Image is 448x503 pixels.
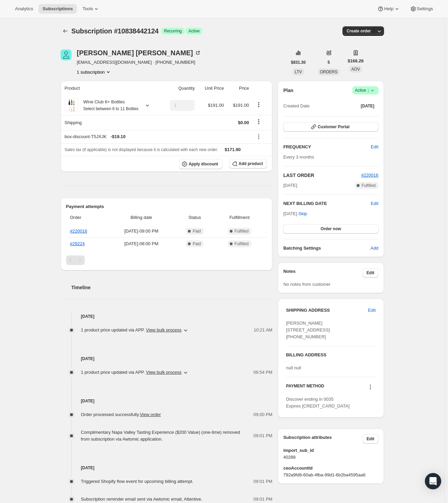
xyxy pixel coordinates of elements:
[327,60,330,65] span: 5
[286,307,368,314] h3: SHIPPING ADDRESS
[77,325,193,336] button: 1 product price updated via APP. View bulk process
[81,369,182,376] span: 1 product price updated via APP .
[283,172,361,179] h2: LAST ORDER
[140,412,161,417] a: View order
[229,159,267,168] button: Add product
[362,183,375,188] span: Fulfilled
[283,211,307,216] span: [DATE] ·
[283,447,378,454] span: import_sub_id
[347,28,371,34] span: Create order
[43,6,73,12] span: Subscriptions
[179,159,222,169] button: Apply discount
[110,214,174,221] span: Billing date
[235,228,249,234] span: Fulfilled
[373,4,404,14] button: Help
[83,106,139,111] small: Select between 6 to 11 Bottles
[61,81,161,96] th: Product
[286,352,375,358] h3: BILLING ADDRESS
[77,367,193,378] button: 1 product price updated via APP. View bulk process
[81,497,203,502] span: Subscription reminder email sent via Awtomic email, Attentive.
[361,172,379,179] button: #220016
[66,203,267,210] h2: Payment attempts
[81,479,193,484] span: Triggered Shopify flow event for upcoming billing attempt.
[283,87,293,94] h2: Plan
[283,454,378,461] span: 40288
[283,200,371,207] h2: NEXT BILLING DATE
[253,118,264,125] button: Shipping actions
[323,58,334,67] button: 5
[291,60,306,65] span: $831.30
[82,6,93,12] span: Tools
[283,122,378,132] button: Customer Portal
[355,87,376,94] span: Active
[364,305,380,316] button: Edit
[254,432,273,439] span: 09:01 PM
[161,81,197,96] th: Quantity
[78,4,104,14] button: Tools
[371,200,378,207] button: Edit
[286,321,330,339] span: [PERSON_NAME] [STREET_ADDRESS] [PHONE_NUMBER]
[283,282,331,287] span: No notes from customer
[235,241,249,247] span: Fulfilled
[361,173,379,178] a: #220016
[239,161,263,166] span: Add product
[283,103,309,109] span: Created Date
[65,147,218,152] span: Sales tax (if applicable) is not displayed because it is calculated with each new order.
[368,88,369,93] span: |
[357,101,379,111] button: [DATE]
[61,26,70,36] button: Subscriptions
[61,355,273,362] h4: [DATE]
[189,161,218,167] span: Apply discount
[368,307,375,314] span: Edit
[367,270,374,276] span: Edit
[287,58,310,67] button: $831.30
[193,228,201,234] span: Paid
[111,133,126,140] span: - $19.10
[286,397,350,409] span: Discover ending in 0035 Expires [CREDIT_CARD_DATA]
[286,383,324,393] h3: PAYMENT METHOD
[77,69,112,75] button: Product actions
[81,327,182,334] span: 1 product price updated via APP .
[216,214,263,221] span: Fulfillment
[66,255,267,265] nav: Pagination
[283,472,378,478] span: 792a9fd8-60ab-4fba-99d1-6b2ba4595aa6
[342,26,375,36] button: Create order
[164,28,182,34] span: Recurring
[70,228,87,234] a: #220016
[61,398,273,404] h4: [DATE]
[254,327,272,334] span: 10:21 AM
[283,144,371,150] h2: FREQUENCY
[146,370,182,375] button: View bulk process
[208,103,224,108] span: $191.00
[77,49,201,56] div: [PERSON_NAME] [PERSON_NAME]
[11,4,37,14] button: Analytics
[233,103,249,108] span: $191.00
[366,243,382,254] button: Add
[361,103,374,109] span: [DATE]
[189,28,200,34] span: Active
[254,496,273,503] span: 09:01 PM
[367,436,374,442] span: Edit
[226,81,251,96] th: Price
[193,241,201,247] span: Paid
[351,67,360,72] span: AOV
[81,430,240,442] span: Complimentary Napa Valley Tasting Experience ($200 Value) (one-time) removed from subscription vi...
[363,434,379,444] button: Edit
[299,210,307,217] span: Skip
[197,81,226,96] th: Unit Price
[370,245,378,252] span: Add
[425,473,441,489] div: Open Intercom Messenger
[254,478,273,485] span: 09:01 PM
[254,369,273,376] span: 06:54 PM
[61,49,71,60] span: Rosemary Martin
[253,101,264,108] button: Product actions
[38,4,77,14] button: Subscriptions
[78,99,139,112] div: Wine Club 6+ Bottles
[417,6,433,12] span: Settings
[61,313,273,320] h4: [DATE]
[283,154,314,160] span: Every 3 months
[66,210,108,225] th: Order
[406,4,437,14] button: Settings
